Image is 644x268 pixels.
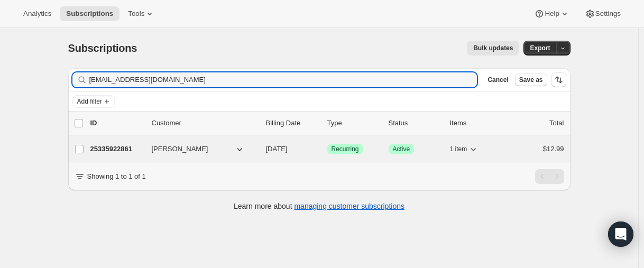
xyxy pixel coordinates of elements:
p: 25335922861 [90,144,143,154]
button: Subscriptions [60,6,119,21]
span: Subscriptions [66,10,113,18]
span: [PERSON_NAME] [152,144,208,154]
p: Billing Date [266,118,319,128]
div: 25335922861[PERSON_NAME][DATE]SuccessRecurringSuccessActive1 item$12.99 [90,142,564,156]
span: Export [530,44,550,52]
button: 1 item [450,142,479,156]
span: $12.99 [543,145,564,153]
p: ID [90,118,143,128]
button: Export [523,41,556,56]
button: Sort the results [551,72,566,87]
span: Active [393,145,410,153]
span: Cancel [487,76,508,84]
a: managing customer subscriptions [294,202,404,210]
span: Bulk updates [473,44,513,52]
div: IDCustomerBilling DateTypeStatusItemsTotal [90,118,564,128]
span: Settings [595,10,621,18]
div: Items [450,118,503,128]
span: Add filter [77,97,102,106]
button: Bulk updates [467,41,519,56]
button: Cancel [483,73,512,86]
span: 1 item [450,145,467,153]
p: Status [389,118,441,128]
div: Type [327,118,380,128]
span: [DATE] [266,145,288,153]
p: Showing 1 to 1 of 1 [87,171,146,182]
button: Save as [515,73,547,86]
div: Open Intercom Messenger [608,221,633,247]
button: Add filter [72,95,115,108]
span: Analytics [23,10,51,18]
button: Analytics [17,6,58,21]
p: Total [549,118,564,128]
span: Subscriptions [68,42,137,54]
span: Save as [519,76,543,84]
p: Learn more about [234,201,404,211]
span: Help [545,10,559,18]
input: Filter subscribers [89,72,477,87]
button: Tools [122,6,161,21]
nav: Pagination [535,169,564,184]
p: Customer [152,118,257,128]
span: Recurring [332,145,359,153]
span: Tools [128,10,144,18]
button: Help [528,6,576,21]
button: [PERSON_NAME] [145,141,251,158]
button: Settings [578,6,627,21]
